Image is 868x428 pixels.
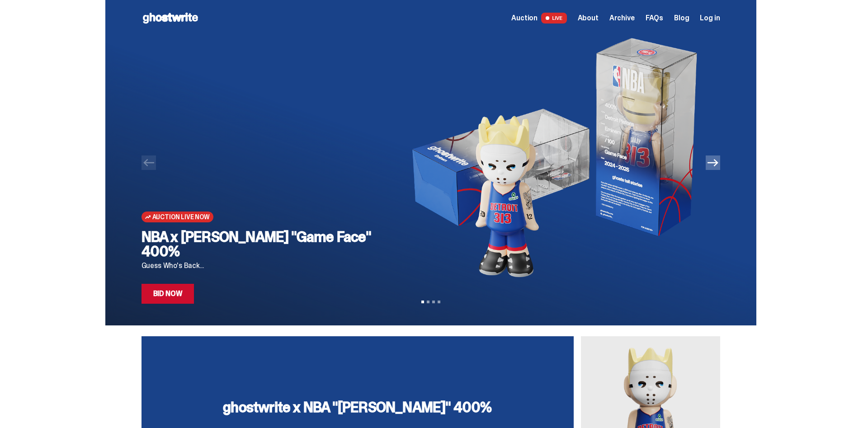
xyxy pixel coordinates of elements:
a: Log in [700,14,720,22]
a: FAQs [646,14,663,22]
button: Next [706,155,720,170]
h2: NBA x [PERSON_NAME] "Game Face" 400% [142,230,382,259]
button: View slide 1 [421,301,424,303]
button: View slide 4 [438,301,440,303]
img: NBA x Eminem "Game Face" 400% [397,36,706,280]
a: Bid Now [142,284,194,304]
h3: ghostwrite x NBA "[PERSON_NAME]" 400% [223,400,491,414]
span: Auction Live Now [152,213,210,221]
button: View slide 3 [432,301,435,303]
p: Guess Who's Back... [142,262,382,269]
a: Blog [674,14,689,22]
button: Previous [142,155,156,170]
button: View slide 2 [427,301,429,303]
span: Auction [511,14,538,22]
a: Auction LIVE [511,13,566,24]
a: Archive [609,14,635,22]
a: About [578,14,599,22]
span: LIVE [541,13,567,24]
